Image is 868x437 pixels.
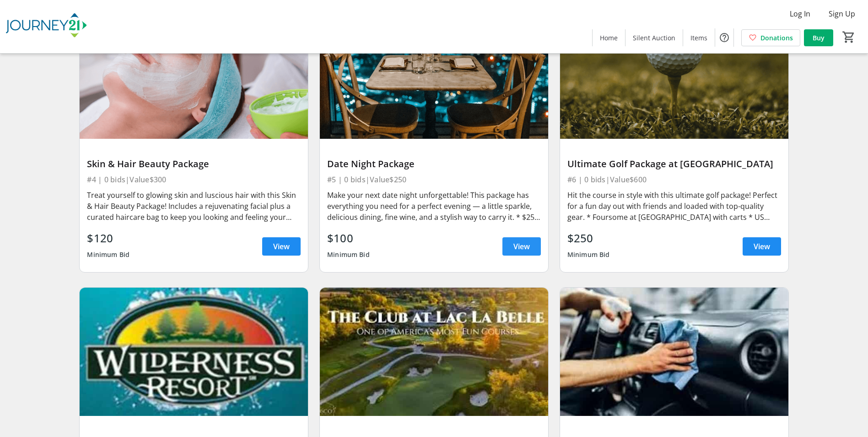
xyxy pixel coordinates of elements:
[560,11,788,139] img: Ultimate Golf Package at Paganica
[327,190,541,223] div: Make your next date night unforgettable! This package has everything you need for a perfect eveni...
[625,29,683,46] a: Silent Auction
[715,28,733,47] button: Help
[327,246,370,263] div: Minimum Bid
[87,158,301,169] div: Skin & Hair Beauty Package
[567,230,610,246] div: $250
[813,33,825,43] span: Buy
[841,29,857,45] button: Cart
[600,33,618,43] span: Home
[760,33,793,43] span: Donations
[567,173,781,186] div: #6 | 0 bids | Value $600
[567,190,781,223] div: Hit the course in style with this ultimate golf package! Perfect for a fun day out with friends a...
[262,237,301,256] a: View
[327,173,541,186] div: #5 | 0 bids | Value $250
[560,288,788,416] img: Car Detail by Ewald
[593,29,625,46] a: Home
[829,8,855,19] span: Sign Up
[683,29,715,46] a: Items
[741,29,800,46] a: Donations
[273,241,290,252] span: View
[87,190,301,223] div: Treat yourself to glowing skin and luscious hair with this Skin & Hair Beauty Package! Includes a...
[327,230,370,246] div: $100
[804,29,833,46] a: Buy
[87,230,129,246] div: $120
[87,246,129,263] div: Minimum Bid
[567,246,610,263] div: Minimum Bid
[633,33,675,43] span: Silent Auction
[754,241,770,252] span: View
[327,158,541,169] div: Date Night Package
[821,6,863,21] button: Sign Up
[80,288,308,416] img: Wilderness Resort & Aquavia Lumina Laser Light Show
[743,237,781,256] a: View
[782,6,818,21] button: Log In
[87,173,301,186] div: #4 | 0 bids | Value $300
[320,288,548,416] img: Golf at The Club at Lac la Belle
[320,11,548,139] img: Date Night Package
[502,237,541,256] a: View
[80,11,308,139] img: Skin & Hair Beauty Package
[790,8,810,19] span: Log In
[690,33,707,43] span: Items
[513,241,530,252] span: View
[5,4,87,49] img: Journey21's Logo
[567,158,781,169] div: Ultimate Golf Package at [GEOGRAPHIC_DATA]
